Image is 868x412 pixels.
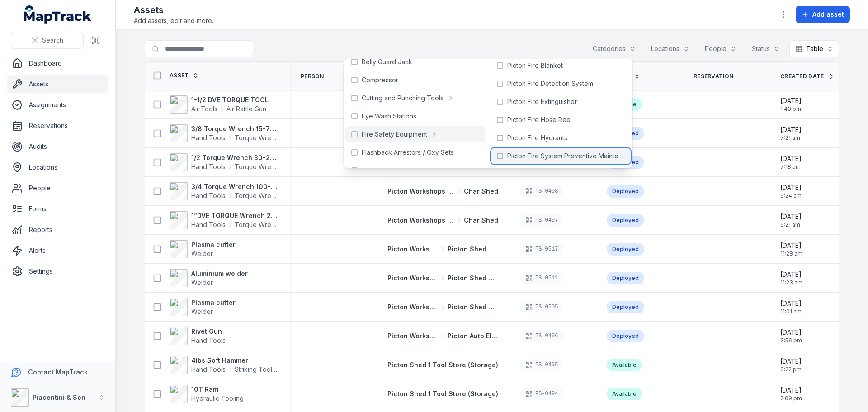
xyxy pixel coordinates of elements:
span: Hand Tools [191,365,226,374]
a: Locations [7,158,108,176]
span: [DATE] [780,357,802,366]
span: [DATE] [780,241,802,250]
span: Picton Workshops & Bays [387,274,439,283]
strong: 3/8 Torque Wrench 15-75 ft/lbs site box 2 4581 [191,124,279,133]
div: Deployed [607,185,644,198]
a: Picton Workshops & BaysPicton Shed 2 Fabrication Shop [387,303,498,312]
a: Created Date [780,73,834,80]
time: 20/08/2025, 11:28:58 am [780,241,802,257]
time: 22/08/2025, 9:21:00 am [780,212,802,228]
time: 20/08/2025, 11:01:51 am [780,299,802,315]
div: PS-0498 [520,185,563,198]
span: Air Rattle Gun [226,104,266,114]
strong: 3/4 Torque Wrench 100-500 ft/lbs box 2 4575 [191,182,279,191]
a: Plasma cutterWelder [170,298,236,316]
span: Cutting and Punching Tools [362,94,443,103]
span: Hand Tools [191,133,226,142]
h2: Assets [134,4,213,16]
a: Reports [7,221,108,239]
a: 10T RamHydraulic Tooling [170,385,244,403]
a: Forms [7,200,108,218]
strong: Rivet Gun [191,327,226,336]
button: Categories [587,40,642,57]
span: [DATE] [780,270,802,279]
span: Picton Shed 2 Fabrication Shop [448,245,499,254]
div: PS-0494 [520,388,563,400]
span: 7:18 am [780,163,802,170]
a: People [7,179,108,197]
strong: 1/2 Torque Wrench 30-250 ft/lbs site box 2 4579 [191,153,279,162]
span: [DATE] [780,386,802,395]
span: 11:28 am [780,250,802,257]
div: Deployed [607,243,644,256]
span: Search [42,36,63,45]
span: 11:01 am [780,308,802,315]
strong: 1”DVE TORQUE Wrench 200-1000 ft/lbs 4572 [191,211,279,220]
div: Deployed [607,301,644,313]
span: Picton Workshops & Bays [387,245,439,254]
a: Audits [7,137,108,156]
span: Reservation [693,73,733,80]
span: Add assets, edit and more. [134,16,213,25]
strong: Contact MapTrack [28,368,88,376]
time: 25/08/2025, 7:18:00 am [780,154,802,170]
span: Char Shed [464,216,498,225]
a: 3/8 Torque Wrench 15-75 ft/lbs site box 2 4581Hand ToolsTorque Wrench [170,124,279,142]
span: Picton Shed 2 Fabrication Shop [448,303,499,312]
a: 1/2 Torque Wrench 30-250 ft/lbs site box 2 4579Hand ToolsTorque Wrench [170,153,279,171]
button: Status [746,40,786,57]
span: Hand Tools [191,220,226,229]
time: 18/08/2025, 2:09:17 pm [780,386,802,402]
strong: Aluminium welder [191,269,248,278]
span: [DATE] [780,212,802,221]
span: [DATE] [780,299,802,308]
span: Picton Fire System Preventive Maintenance [507,152,625,161]
a: MapTrack [24,5,92,24]
span: Picton Fire Extinguisher [507,97,577,106]
span: Picton Fire Detection System [507,79,593,88]
span: Torque Wrench [235,220,279,229]
a: Asset [170,72,199,79]
span: [DATE] [780,125,802,134]
a: Picton Workshops & BaysChar Shed [387,216,498,225]
strong: 1-1/2 DVE TORQUE TOOL [191,95,269,104]
span: 9:21 am [780,221,802,228]
span: Picton Shed 1 Tool Store (Storage) [387,361,498,369]
a: Plasma cutterWelder [170,240,236,258]
span: Picton Shed 2 Fabrication Shop [448,274,499,283]
span: Hand Tools [191,162,226,171]
span: [DATE] [780,96,802,105]
button: Table [789,40,839,57]
strong: 4lbs Soft Hammer [191,356,279,365]
a: 3/4 Torque Wrench 100-500 ft/lbs box 2 4575Hand ToolsTorque Wrench [170,182,279,200]
span: Air Tools [191,104,217,114]
div: PS-0511 [520,272,563,284]
span: Picton Fire Hose Reel [507,115,572,124]
span: Eye Wash Stations [362,112,416,121]
span: 1:43 pm [780,105,802,113]
a: Assignments [7,96,108,114]
span: Torque Wrench [235,133,279,142]
span: Fire Safety Equipment [362,130,427,139]
a: 4lbs Soft HammerHand ToolsStriking Tools / Hammers [170,356,279,374]
span: Hydraulic Tooling [191,394,244,402]
span: [DATE] [780,328,802,337]
a: Aluminium welderWelder [170,269,248,287]
span: 3:56 pm [780,337,802,344]
span: Char Shed [464,187,498,196]
span: Torque Wrench [235,191,279,200]
span: Picton Workshops & Bays [387,216,455,225]
span: Torque Wrench [235,162,279,171]
div: Deployed [607,214,644,227]
span: Hand Tools [362,166,396,175]
a: Picton Workshops & BaysPicton Shed 2 Fabrication Shop [387,245,498,254]
strong: Piacentini & Son [33,393,85,401]
div: PS-0497 [520,214,563,227]
span: 3:22 pm [780,366,802,373]
span: Belly Guard Jack [362,57,412,66]
span: [DATE] [780,154,802,163]
div: Deployed [607,330,644,342]
span: Welder [191,308,213,315]
a: Picton Shed 1 Tool Store (Storage) [387,389,498,398]
a: 1”DVE TORQUE Wrench 200-1000 ft/lbs 4572Hand ToolsTorque Wrench [170,211,279,229]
